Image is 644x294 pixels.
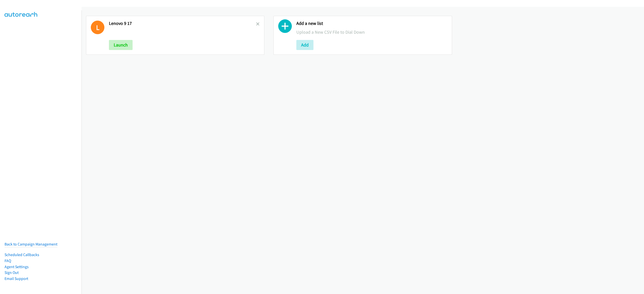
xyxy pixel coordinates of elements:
a: Agent Settings [5,264,29,269]
a: Sign Out [5,270,19,275]
a: Email Support [5,276,28,281]
h1: L [91,21,104,34]
p: Upload a New CSV File to Dial Down [296,29,447,35]
h2: Lenovo 9 17 [109,21,256,26]
button: Add [296,40,313,50]
a: Back to Campaign Management [5,242,57,247]
a: FAQ [5,258,11,263]
h2: Add a new list [296,21,447,26]
a: Scheduled Callbacks [5,252,39,257]
button: Launch [109,40,133,50]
